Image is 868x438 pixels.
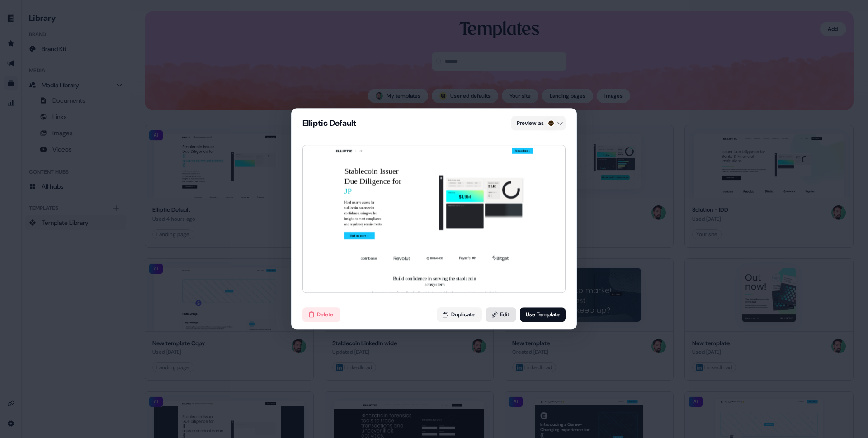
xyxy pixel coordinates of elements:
div: Elliptic Default [302,118,356,129]
button: Preview as [511,116,566,130]
button: Use Template [520,308,566,322]
span: Preview as [517,119,544,128]
button: Delete [302,308,340,322]
button: Duplicate [437,308,482,322]
button: Edit [486,308,516,322]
